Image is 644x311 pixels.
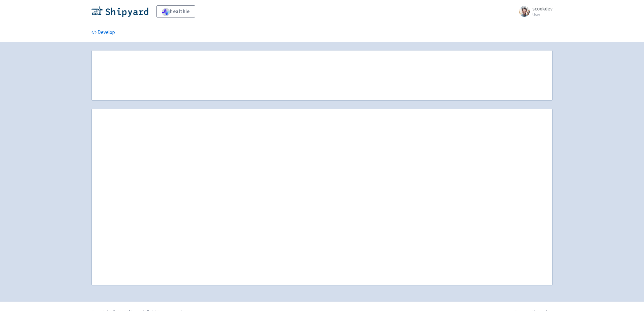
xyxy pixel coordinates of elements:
img: Shipyard logo [91,6,148,17]
a: scookdev User [515,6,553,17]
a: Develop [91,23,115,42]
span: scookdev [532,5,553,12]
a: healthie [156,5,195,18]
small: User [532,12,553,17]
